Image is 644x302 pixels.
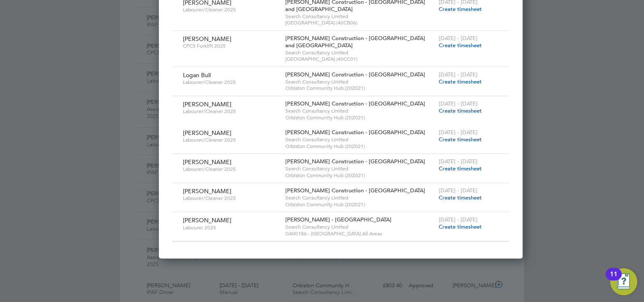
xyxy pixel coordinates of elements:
[439,107,482,114] span: Create timesheet
[439,35,478,42] span: [DATE] - [DATE]
[183,224,279,231] span: Labourer 2025
[439,216,478,223] span: [DATE] - [DATE]
[439,187,478,194] span: [DATE] - [DATE]
[285,71,425,78] span: [PERSON_NAME] Construction - [GEOGRAPHIC_DATA]
[183,35,231,43] span: [PERSON_NAME]
[285,114,435,121] span: Orbiston Community Hub (20Z021)
[183,43,279,49] span: CPCS Forklift 2025
[183,129,231,137] span: [PERSON_NAME]
[439,136,482,143] span: Create timesheet
[285,172,435,179] span: Orbiston Community Hub (20Z021)
[183,216,231,224] span: [PERSON_NAME]
[285,56,435,62] span: [GEOGRAPHIC_DATA] (40CC01)
[439,194,482,201] span: Create timesheet
[439,165,482,172] span: Create timesheet
[183,108,279,115] span: Labourer/Cleaner 2025
[285,129,425,136] span: [PERSON_NAME] Construction - [GEOGRAPHIC_DATA]
[285,158,425,165] span: [PERSON_NAME] Construction - [GEOGRAPHIC_DATA]
[183,195,279,202] span: Labourer/Cleaner 2025
[285,35,425,49] span: [PERSON_NAME] Construction - [GEOGRAPHIC_DATA] and [GEOGRAPHIC_DATA]
[439,5,482,13] span: Create timesheet
[610,268,637,295] button: Open Resource Center, 11 new notifications
[285,224,435,230] span: Search Consultancy Limited
[285,194,435,201] span: Search Consultancy Limited
[183,158,231,166] span: [PERSON_NAME]
[439,42,482,49] span: Create timesheet
[183,187,231,195] span: [PERSON_NAME]
[285,216,392,223] span: [PERSON_NAME] - [GEOGRAPHIC_DATA]
[285,108,435,114] span: Search Consultancy Limited
[285,201,435,208] span: Orbiston Community Hub (20Z021)
[439,129,478,136] span: [DATE] - [DATE]
[285,230,435,237] span: G400186 - [GEOGRAPHIC_DATA] All Areas
[285,78,435,85] span: Search Consultancy Limited
[285,143,435,150] span: Orbiston Community Hub (20Z021)
[439,158,478,165] span: [DATE] - [DATE]
[439,100,478,107] span: [DATE] - [DATE]
[610,274,617,285] div: 11
[285,13,435,20] span: Search Consultancy Limited
[285,100,425,107] span: [PERSON_NAME] Construction - [GEOGRAPHIC_DATA]
[183,166,279,173] span: Labourer/Cleaner 2025
[439,71,478,78] span: [DATE] - [DATE]
[285,85,435,92] span: Orbiston Community Hub (20Z021)
[183,71,211,79] span: Logan Bull
[285,187,425,194] span: [PERSON_NAME] Construction - [GEOGRAPHIC_DATA]
[183,137,279,143] span: Labourer/Cleaner 2025
[285,136,435,143] span: Search Consultancy Limited
[439,223,482,230] span: Create timesheet
[183,79,279,86] span: Labourer/Cleaner 2025
[183,100,231,108] span: [PERSON_NAME]
[285,165,435,172] span: Search Consultancy Limited
[285,49,435,56] span: Search Consultancy Limited
[285,19,435,26] span: [GEOGRAPHIC_DATA] (40CB06)
[183,6,279,13] span: Labourer/Cleaner 2025
[439,78,482,85] span: Create timesheet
